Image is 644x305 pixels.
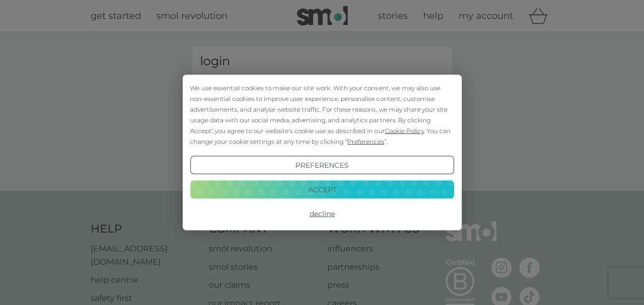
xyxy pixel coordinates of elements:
[190,205,454,223] button: Decline
[384,127,424,135] span: Cookie Policy
[347,138,384,145] span: Preferences
[190,83,454,147] div: We use essential cookies to make our site work. With your consent, we may also use non-essential ...
[190,180,454,198] button: Accept
[190,156,454,174] button: Preferences
[182,75,461,231] div: Cookie Consent Prompt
